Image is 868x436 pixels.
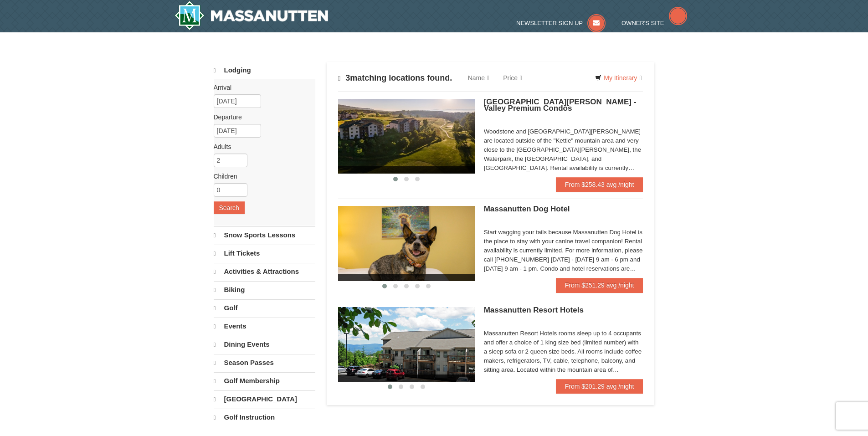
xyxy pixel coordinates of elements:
span: Newsletter Sign Up [516,20,583,26]
img: Massanutten Resort Logo [175,1,329,30]
label: Children [214,172,308,181]
a: From $258.43 avg /night [556,177,643,192]
span: [GEOGRAPHIC_DATA][PERSON_NAME] - Valley Premium Condos [484,97,637,113]
button: Search [214,201,245,214]
div: Massanutten Resort Hotels rooms sleep up to 4 occupants and offer a choice of 1 king size bed (li... [484,329,643,374]
a: Massanutten Resort [175,1,329,30]
a: Snow Sports Lessons [214,226,315,244]
a: Name [461,69,496,87]
a: Price [496,69,529,87]
a: Season Passes [214,354,315,371]
a: Lift Tickets [214,245,315,262]
span: Massanutten Resort Hotels [484,306,584,314]
a: Newsletter Sign Up [516,20,606,26]
a: Golf Instruction [214,409,315,426]
a: Golf [214,299,315,317]
div: Start wagging your tails because Massanutten Dog Hotel is the place to stay with your canine trav... [484,228,643,273]
span: Massanutten Dog Hotel [484,205,570,213]
a: Activities & Attractions [214,263,315,280]
h4: matching locations found. [338,73,452,83]
span: Owner's Site [621,20,664,26]
a: [GEOGRAPHIC_DATA] [214,390,315,408]
a: Lodging [214,62,315,79]
span: 3 [345,73,350,82]
a: Events [214,318,315,335]
a: Golf Membership [214,372,315,390]
a: My Itinerary [589,71,647,85]
label: Adults [214,142,308,151]
div: Woodstone and [GEOGRAPHIC_DATA][PERSON_NAME] are located outside of the "Kettle" mountain area an... [484,127,643,173]
a: Owner's Site [621,20,687,26]
label: Arrival [214,83,308,92]
a: Biking [214,281,315,298]
label: Departure [214,113,308,122]
a: From $251.29 avg /night [556,278,643,292]
a: Dining Events [214,336,315,353]
a: From $201.29 avg /night [556,379,643,394]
